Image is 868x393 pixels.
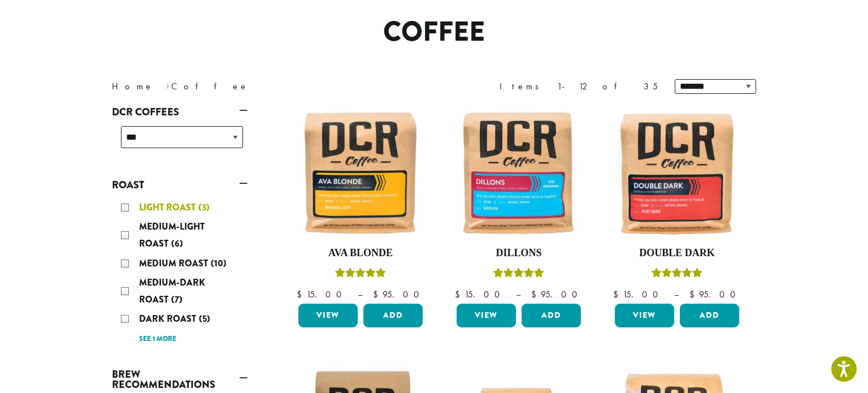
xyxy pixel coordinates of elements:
[198,201,210,214] span: (3)
[531,288,583,300] bdi: 95.00
[373,288,383,300] span: $
[297,288,306,300] span: $
[112,175,248,195] a: Roast
[171,237,183,250] span: (6)
[531,288,541,300] span: $
[689,288,699,300] span: $
[363,304,423,327] button: Add
[455,288,505,300] bdi: 15.00
[615,304,674,327] a: View
[335,266,386,283] div: Rated 5.00 out of 5
[112,80,417,93] nav: Breadcrumb
[612,108,742,299] a: Double DarkRated 4.50 out of 5
[613,288,623,300] span: $
[613,288,663,300] bdi: 15.00
[358,288,362,300] span: –
[112,195,248,351] div: Roast
[652,266,702,283] div: Rated 4.50 out of 5
[139,312,199,325] span: Dark Roast
[493,266,544,283] div: Rated 5.00 out of 5
[612,247,742,260] h4: Double Dark
[674,288,679,300] span: –
[139,257,211,270] span: Medium Roast
[139,276,205,306] span: Medium-Dark Roast
[296,247,426,260] h4: Ava Blonde
[297,288,347,300] bdi: 15.00
[500,80,658,93] div: Items 1-12 of 35
[139,220,205,250] span: Medium-Light Roast
[199,312,210,325] span: (5)
[373,288,424,300] bdi: 95.00
[139,201,198,214] span: Light Roast
[680,304,739,327] button: Add
[457,304,516,327] a: View
[454,247,584,260] h4: Dillons
[298,304,358,327] a: View
[166,76,170,93] span: ›
[516,288,520,300] span: –
[139,334,176,345] a: See 1 more
[612,108,742,238] img: Double-Dark-12oz-300x300.jpg
[296,108,426,238] img: Ava-Blonde-12oz-1-300x300.jpg
[211,257,227,270] span: (10)
[103,16,765,49] h1: Coffee
[112,122,248,162] div: DCR Coffees
[171,293,183,306] span: (7)
[454,108,584,299] a: DillonsRated 5.00 out of 5
[112,80,154,92] a: Home
[296,108,426,299] a: Ava BlondeRated 5.00 out of 5
[689,288,741,300] bdi: 95.00
[112,102,248,122] a: DCR Coffees
[455,288,465,300] span: $
[454,108,584,238] img: Dillons-12oz-300x300.jpg
[522,304,581,327] button: Add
